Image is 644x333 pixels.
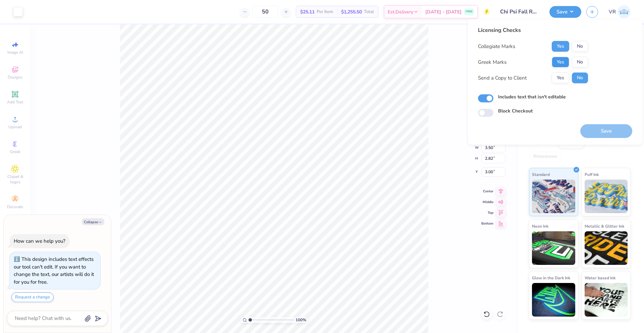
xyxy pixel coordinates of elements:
span: Greek [10,149,20,154]
a: VR [609,5,631,18]
span: Middle [481,200,493,204]
img: Glow in the Dark Ink [532,283,575,317]
button: Collapse [82,218,104,225]
img: Puff Ink [585,180,628,213]
button: Yes [552,57,569,67]
span: Glow in the Dark Ink [532,274,570,281]
input: Untitled Design [495,5,544,18]
span: Top [481,210,493,215]
span: Bottom [481,221,493,226]
div: This design includes text effects our tool can't edit. If you want to change the text, our artist... [14,256,94,285]
span: Designs [8,75,22,80]
span: Est. Delivery [388,8,413,15]
button: Yes [552,41,569,52]
img: Neon Ink [532,231,575,265]
span: FREE [466,9,473,14]
span: 100 % [296,317,306,323]
img: Standard [532,180,575,213]
span: [DATE] - [DATE] [425,8,462,15]
span: Total [364,8,374,15]
span: Puff Ink [585,171,599,178]
span: Add Text [7,99,23,105]
span: Metallic & Glitter Ink [585,223,624,230]
button: No [572,41,588,52]
span: Neon Ink [532,223,548,230]
button: Save [549,6,581,18]
button: Request a change [11,292,54,302]
span: $25.11 [300,8,315,15]
button: No [572,73,588,83]
div: Licensing Checks [478,26,588,34]
span: Water based Ink [585,274,615,281]
span: VR [609,8,616,16]
img: Water based Ink [585,283,628,317]
div: Send a Copy to Client [478,74,527,82]
input: – – [252,6,278,18]
div: Greek Marks [478,58,506,66]
div: Rhinestones [529,152,561,162]
span: $1,255.50 [341,8,362,15]
span: Image AI [7,50,23,55]
span: Center [481,189,493,194]
span: Decorate [7,204,23,209]
span: Standard [532,171,550,178]
span: Per Item [317,8,333,15]
label: Block Checkout [498,107,533,114]
span: Clipart & logos [3,174,27,185]
div: How can we help you? [14,238,65,244]
img: Vincent Roxas [618,5,631,18]
button: No [572,57,588,67]
button: Yes [552,73,569,83]
span: Upload [8,124,22,130]
img: Metallic & Glitter Ink [585,231,628,265]
div: Collegiate Marks [478,43,515,50]
label: Includes text that isn't editable [498,93,566,100]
